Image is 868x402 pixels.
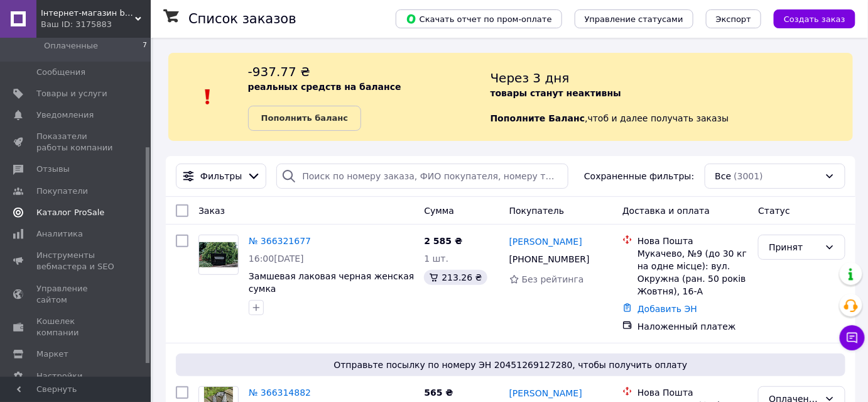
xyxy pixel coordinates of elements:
[406,13,552,25] span: Скачать отчет по пром-оплате
[249,254,304,264] span: 16:00[DATE]
[261,113,348,123] b: Пополнить баланс
[522,274,584,284] span: Без рейтинга
[491,63,853,131] div: , чтоб и далее получать заказы
[249,271,414,294] a: Замшевая лаковая черная женская сумка
[715,170,732,182] span: Все
[637,247,748,298] div: Мукачево, №9 (до 30 кг на одне місце): вул. Окружна (ран. 50 років Жовтня), 16-А
[249,236,311,246] a: № 366321677
[36,186,88,197] span: Покупатели
[424,388,453,398] span: 565 ₴
[840,325,865,350] button: Чат с покупателем
[396,9,562,28] button: Скачать отчет по пром-оплате
[585,14,683,24] span: Управление статусами
[637,304,697,314] a: Добавить ЭН
[761,13,855,23] a: Создать заказ
[36,164,70,175] span: Отзывы
[507,250,592,268] div: [PHONE_NUMBER]
[637,386,748,399] div: Нова Пошта
[491,88,621,98] b: товары станут неактивны
[276,164,568,189] input: Поиск по номеру заказа, ФИО покупателя, номеру телефона, Email, номеру накладной
[36,88,107,99] span: Товары и услуги
[198,206,225,216] span: Заказ
[716,14,751,24] span: Экспорт
[41,19,151,30] div: Ваш ID: 3175883
[248,82,401,92] b: реальных средств на балансе
[36,316,116,338] span: Кошелек компании
[769,240,820,254] div: Принят
[248,106,361,131] a: Пополнить баланс
[199,242,238,268] img: Фото товару
[36,207,104,218] span: Каталог ProSale
[248,64,310,79] span: -937.77 ₴
[622,206,710,216] span: Доставка и оплата
[509,206,565,216] span: Покупатель
[637,320,748,333] div: Наложенный платеж
[491,113,585,123] b: Пополните Баланс
[706,9,761,28] button: Экспорт
[774,9,855,28] button: Создать заказ
[249,388,311,398] a: № 366314882
[36,349,68,360] span: Маркет
[198,235,239,275] a: Фото товару
[41,8,135,19] span: Інтернет-магазин bags_shop
[36,250,116,272] span: Инструменты вебмастера и SEO
[200,170,242,182] span: Фильтры
[36,283,116,306] span: Управление сайтом
[424,270,487,285] div: 213.26 ₴
[509,387,582,399] a: [PERSON_NAME]
[143,40,147,52] span: 7
[784,14,845,24] span: Создать заказ
[36,371,82,382] span: Настройки
[491,70,570,86] span: Через 3 дня
[36,109,94,121] span: Уведомления
[424,236,462,246] span: 2 585 ₴
[758,206,790,216] span: Статус
[198,87,217,106] img: :exclamation:
[575,9,693,28] button: Управление статусами
[36,228,83,240] span: Аналитика
[424,254,448,264] span: 1 шт.
[36,67,85,78] span: Сообщения
[734,171,763,181] span: (3001)
[36,131,116,154] span: Показатели работы компании
[637,235,748,247] div: Нова Пошта
[584,170,694,182] span: Сохраненные фильтры:
[188,11,296,26] h1: Список заказов
[44,40,98,52] span: Оплаченные
[424,206,454,216] span: Сумма
[509,235,582,248] a: [PERSON_NAME]
[181,359,840,371] span: Отправьте посылку по номеру ЭН 20451269127280, чтобы получить оплату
